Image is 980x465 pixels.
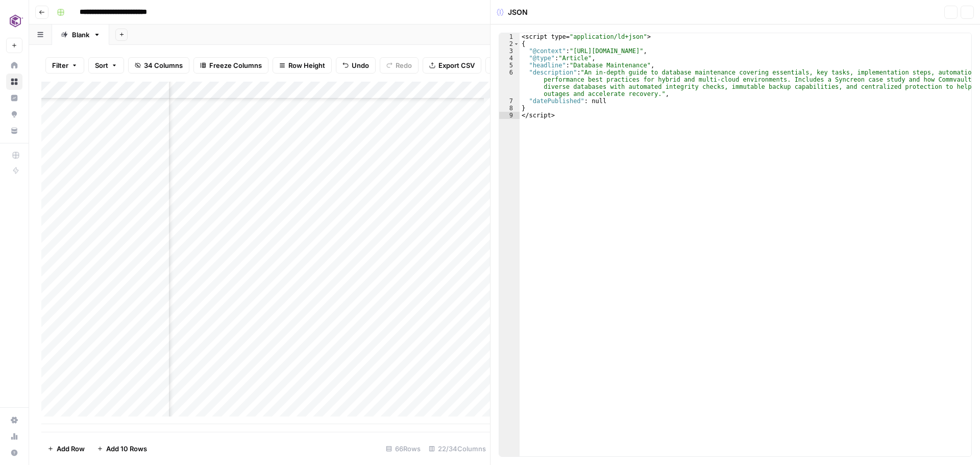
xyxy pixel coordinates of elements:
[52,25,109,45] a: Blank
[425,440,490,457] div: 22/34 Columns
[193,57,268,74] button: Freeze Columns
[499,97,520,105] div: 7
[513,40,519,47] span: Toggle code folding, rows 2 through 8
[6,445,22,461] button: Help + Support
[144,60,183,70] span: 34 Columns
[499,55,520,62] div: 4
[72,30,89,40] div: Blank
[6,8,22,34] button: Workspace: Commvault
[6,428,22,445] a: Usage
[6,12,24,30] img: Commvault Logo
[352,60,369,70] span: Undo
[6,123,22,139] a: Your Data
[91,440,153,457] button: Add 10 Rows
[497,7,528,17] div: JSON
[499,105,520,112] div: 8
[57,444,85,454] span: Add Row
[6,57,22,74] a: Home
[336,57,376,74] button: Undo
[6,412,22,428] a: Settings
[499,33,520,40] div: 1
[396,60,412,70] span: Redo
[382,440,425,457] div: 66 Rows
[45,57,84,74] button: Filter
[499,62,520,69] div: 5
[6,74,22,90] a: Browse
[6,90,22,106] a: Insights
[499,69,520,97] div: 6
[41,440,91,457] button: Add Row
[423,57,481,74] button: Export CSV
[438,60,475,70] span: Export CSV
[499,112,520,119] div: 9
[209,60,262,70] span: Freeze Columns
[106,444,147,454] span: Add 10 Rows
[380,57,419,74] button: Redo
[288,60,325,70] span: Row Height
[6,106,22,123] a: Opportunities
[499,47,520,55] div: 3
[52,60,68,70] span: Filter
[128,57,189,74] button: 34 Columns
[273,57,332,74] button: Row Height
[88,57,124,74] button: Sort
[95,60,108,70] span: Sort
[499,40,520,47] div: 2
